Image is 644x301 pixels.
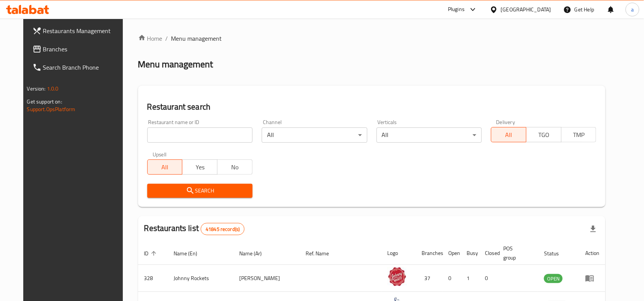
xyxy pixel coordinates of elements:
[138,34,606,43] nav: breadcrumb
[416,242,443,265] th: Branches
[504,244,529,262] span: POS group
[585,274,599,283] div: Menu
[494,129,523,140] span: All
[138,34,163,43] a: Home
[233,265,299,292] td: [PERSON_NAME]
[262,127,367,143] div: All
[443,242,461,265] th: Open
[168,265,233,292] td: Johnny Rockets
[147,184,253,198] button: Search
[217,159,253,175] button: No
[27,104,76,114] a: Support.OpsPlatform
[239,249,272,258] span: Name (Ar)
[26,58,131,76] a: Search Branch Phone
[43,63,125,72] span: Search Branch Phone
[479,265,497,292] td: 0
[443,265,461,292] td: 0
[166,34,168,43] li: /
[501,5,551,14] div: [GEOGRAPHIC_DATA]
[544,249,569,258] span: Status
[151,162,180,173] span: All
[144,223,245,235] h2: Restaurants list
[201,223,245,235] div: Total records count
[579,242,605,265] th: Action
[144,249,159,258] span: ID
[147,127,253,143] input: Search for restaurant name or ID..
[526,127,562,142] button: TGO
[27,84,46,94] span: Version:
[491,127,526,142] button: All
[147,101,597,113] h2: Restaurant search
[584,220,602,238] div: Export file
[138,58,213,70] h2: Menu management
[631,5,634,14] span: a
[461,265,479,292] td: 1
[43,26,125,35] span: Restaurants Management
[221,162,250,173] span: No
[479,242,497,265] th: Closed
[496,119,515,125] label: Delivery
[382,242,416,265] th: Logo
[448,5,465,14] div: Plugins
[174,249,208,258] span: Name (En)
[201,226,244,233] span: 41845 record(s)
[461,242,479,265] th: Busy
[416,265,443,292] td: 37
[26,40,131,58] a: Branches
[377,127,482,143] div: All
[530,129,559,140] span: TGO
[153,186,246,196] span: Search
[544,274,563,283] span: OPEN
[153,152,167,157] label: Upsell
[388,267,407,286] img: Johnny Rockets
[182,159,217,175] button: Yes
[561,127,597,142] button: TMP
[171,34,222,43] span: Menu management
[43,45,125,54] span: Branches
[27,97,62,107] span: Get support on:
[565,129,594,140] span: TMP
[47,84,59,94] span: 1.0.0
[306,249,339,258] span: Ref. Name
[147,159,183,175] button: All
[138,265,168,292] td: 328
[26,22,131,40] a: Restaurants Management
[185,162,214,173] span: Yes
